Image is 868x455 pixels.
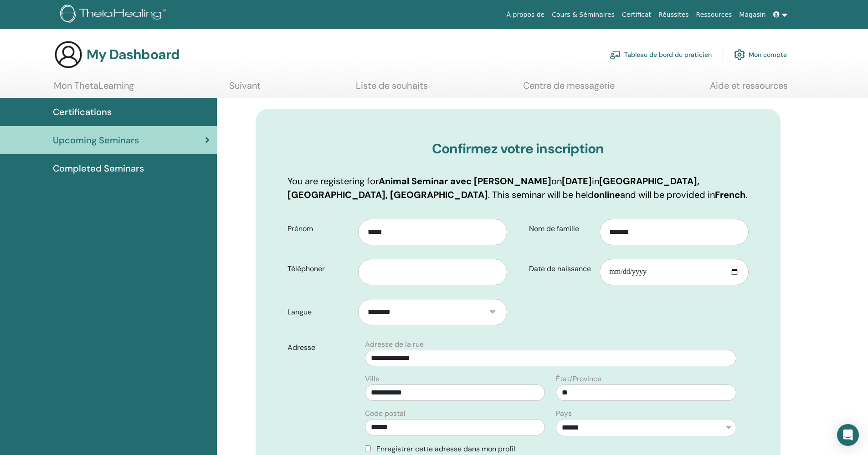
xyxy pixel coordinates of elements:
label: Pays [556,408,572,419]
img: chalkboard-teacher.svg [610,51,621,59]
a: Tableau de bord du praticien [610,45,712,65]
p: You are registering for on in . This seminar will be held and will be provided in . [288,174,749,202]
div: Open Intercom Messenger [837,424,859,446]
a: À propos de [503,6,549,23]
label: Téléphoner [281,260,359,278]
label: Code postal [365,408,406,419]
b: Animal Seminar avec [PERSON_NAME] [379,175,551,187]
a: Réussites [655,6,692,23]
b: French [715,189,745,201]
label: Ville [365,374,380,384]
img: logo.png [60,5,169,25]
a: Cours & Séminaires [548,6,618,23]
a: Mon ThetaLearning [54,80,134,98]
img: generic-user-icon.jpg [54,40,83,69]
a: Certificat [618,6,655,23]
a: Mon compte [734,45,787,65]
label: État/Province [556,374,601,384]
a: Ressources [693,6,736,23]
label: Adresse [281,339,360,356]
b: online [594,189,620,201]
a: Suivant [229,80,261,98]
span: Upcoming Seminars [53,133,139,147]
a: Magasin [735,6,769,23]
label: Adresse de la rue [365,339,424,350]
img: cog.svg [734,47,745,62]
span: Enregistrer cette adresse dans mon profil [376,444,515,454]
a: Liste de souhaits [356,80,428,98]
span: Completed Seminars [53,162,144,175]
label: Langue [281,303,359,321]
h3: Confirmez votre inscription [288,141,749,157]
label: Prénom [281,220,359,238]
h3: My Dashboard [87,46,180,63]
label: Date de naissance [522,260,600,278]
a: Aide et ressources [710,80,788,98]
a: Centre de messagerie [523,80,615,98]
b: [DATE] [562,175,592,187]
label: Nom de famille [522,220,600,238]
span: Certifications [53,105,112,119]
